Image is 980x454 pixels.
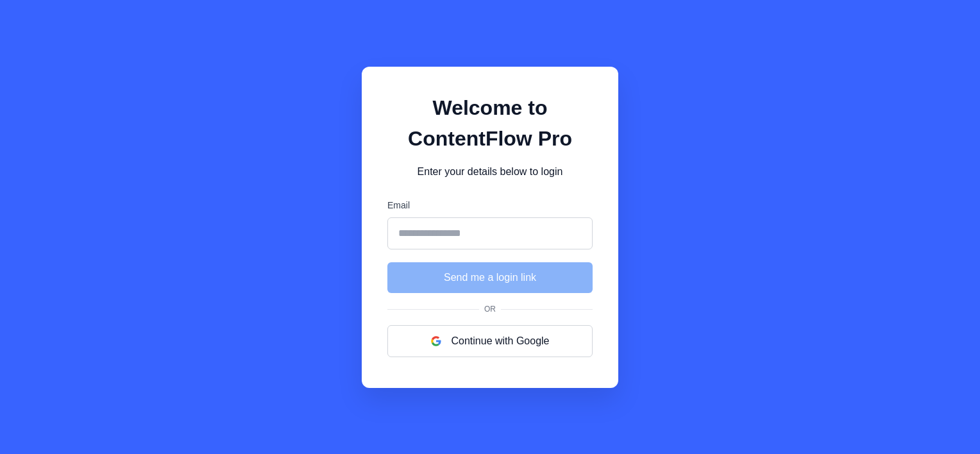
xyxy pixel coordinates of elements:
img: google logo [431,336,441,346]
label: Email [387,199,593,212]
button: Continue with Google [387,325,593,357]
p: Enter your details below to login [387,164,593,180]
button: Send me a login link [387,262,593,293]
span: Or [479,303,501,315]
h1: Welcome to ContentFlow Pro [387,92,593,154]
